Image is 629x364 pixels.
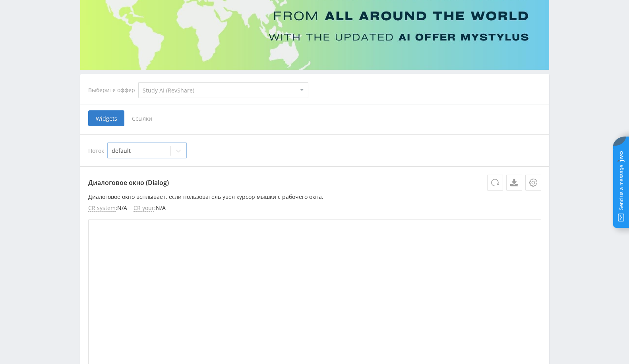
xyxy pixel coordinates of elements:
[88,175,541,191] p: Диалоговое окно (Dialog)
[525,175,541,191] button: Настройки
[88,205,127,212] li: : N/A
[88,194,541,200] p: Диалоговое окно всплывает, если пользователь увел курсор мышки с рабочего окна.
[506,175,522,191] a: Скачать
[88,205,116,212] span: CR system
[487,175,503,191] button: Обновить
[88,110,124,126] span: Widgets
[134,205,154,212] span: CR your
[88,143,541,158] div: Поток
[88,87,138,93] div: Выберите оффер
[124,110,160,126] span: Ссылки
[134,205,166,212] li: : N/A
